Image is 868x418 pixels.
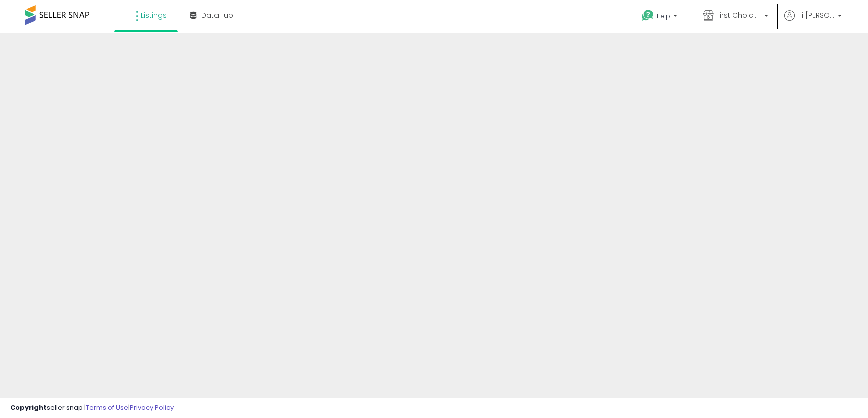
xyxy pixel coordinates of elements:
[716,10,761,20] span: First Choice Online
[657,12,670,20] span: Help
[10,403,47,412] strong: Copyright
[641,9,654,22] i: Get Help
[784,10,842,33] a: Hi [PERSON_NAME]
[797,10,835,20] span: Hi [PERSON_NAME]
[634,2,687,33] a: Help
[201,10,233,20] span: DataHub
[141,10,167,20] span: Listings
[86,403,128,412] a: Terms of Use
[10,403,174,413] div: seller snap | |
[130,403,174,412] a: Privacy Policy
